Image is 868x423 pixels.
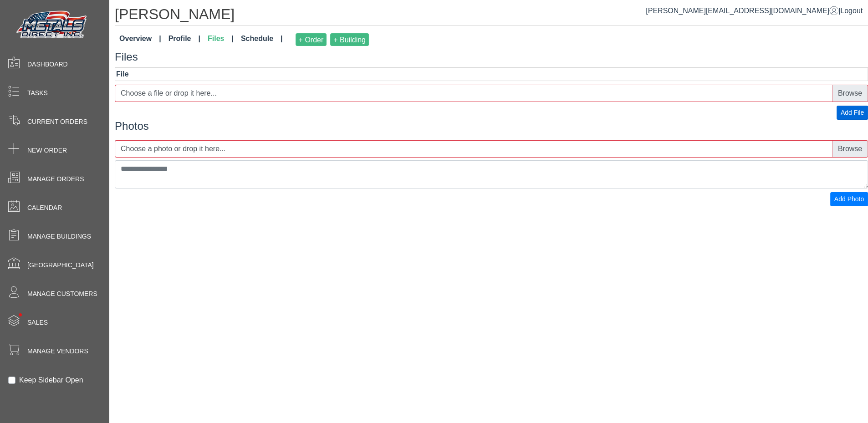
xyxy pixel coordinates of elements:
[646,5,863,16] div: |
[165,30,204,50] a: Profile
[330,33,369,46] button: + Building
[27,146,67,155] span: New Order
[27,260,94,270] span: [GEOGRAPHIC_DATA]
[27,289,97,299] span: Manage Customers
[27,203,62,213] span: Calendar
[115,5,868,26] h1: [PERSON_NAME]
[14,8,91,42] img: Metals Direct Inc Logo
[27,60,68,69] span: Dashboard
[204,30,237,50] a: Files
[27,232,91,241] span: Manage Buildings
[9,300,32,330] span: •
[840,7,863,15] span: Logout
[830,192,868,206] button: Add Photo
[19,375,83,386] label: Keep Sidebar Open
[834,195,864,203] span: Add Photo
[27,318,48,327] span: Sales
[115,51,868,64] h4: Files
[27,117,87,127] span: Current Orders
[27,88,48,98] span: Tasks
[115,68,868,81] td: File
[27,347,88,356] span: Manage Vendors
[116,30,165,50] a: Overview
[646,7,838,15] a: [PERSON_NAME][EMAIL_ADDRESS][DOMAIN_NAME]
[841,109,864,116] span: Add File
[296,33,327,46] button: + Order
[237,30,286,50] a: Schedule
[115,120,868,133] h4: Photos
[27,174,84,184] span: Manage Orders
[837,106,868,120] button: Add File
